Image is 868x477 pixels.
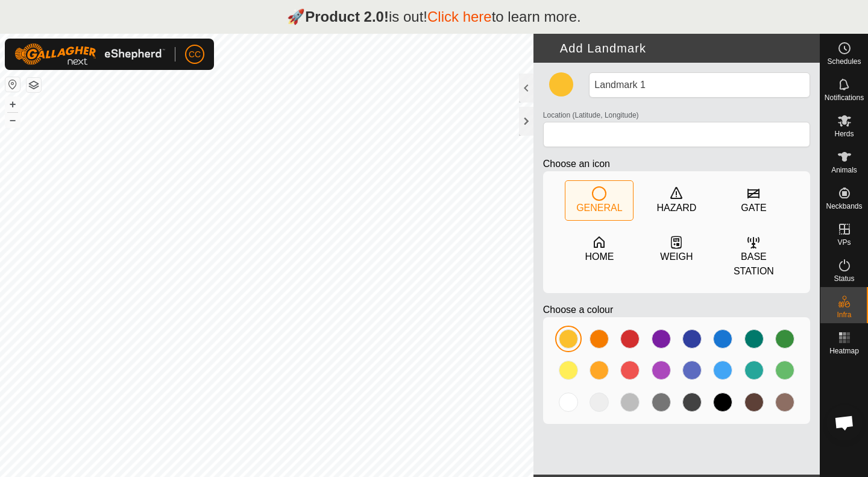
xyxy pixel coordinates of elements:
span: Herds [834,130,854,137]
div: BASE STATION [720,250,787,279]
button: + [5,97,20,112]
p: Choose a colour [543,303,810,317]
button: Reset Map [5,77,20,92]
div: HAZARD [657,201,697,215]
div: Open chat [826,405,863,441]
span: Notifications [825,94,864,101]
button: Map Layers [27,78,41,92]
span: Infra [837,311,851,318]
span: Status [834,275,854,282]
span: Animals [831,166,857,174]
span: VPs [837,239,851,246]
button: – [5,113,20,127]
strong: Product 2.0! [305,8,389,25]
p: Choose an icon [543,157,810,171]
span: Neckbands [826,203,862,210]
div: GENERAL [576,201,622,215]
span: CC [189,48,201,61]
p: 🚀 is out! to learn more. [287,6,581,28]
span: Heatmap [829,347,859,355]
label: Location (Latitude, Longitude) [543,110,639,121]
div: GATE [741,201,766,215]
div: WEIGH [660,250,693,264]
span: Schedules [827,58,861,65]
div: HOME [585,250,614,264]
img: Gallagher Logo [14,43,165,65]
a: Click here [427,8,492,25]
h2: Add Landmark [541,41,820,55]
